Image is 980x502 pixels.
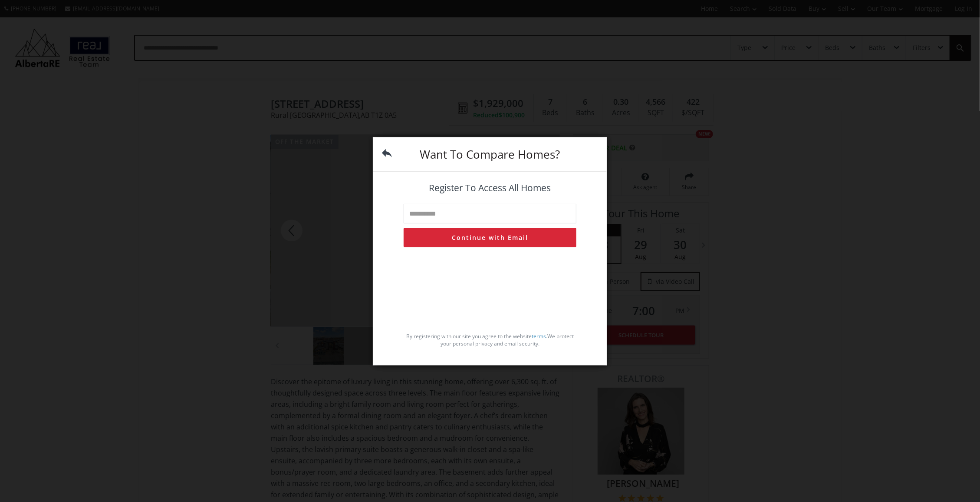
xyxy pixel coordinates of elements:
[532,332,546,340] a: terms
[382,148,392,158] img: back
[404,149,576,160] h3: Want To Compare Homes?
[404,228,576,247] button: Continue with Email
[404,183,576,193] h4: Register To Access All Homes
[404,332,576,347] p: By registering with our site you agree to the website . We protect your personal privacy and emai...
